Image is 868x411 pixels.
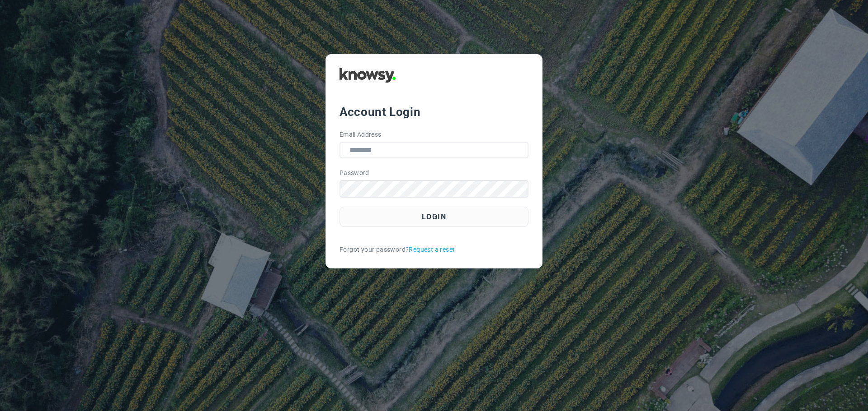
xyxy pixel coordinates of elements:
[340,168,369,178] label: Password
[340,207,528,227] button: Login
[409,245,455,254] a: Request a reset
[340,104,528,120] div: Account Login
[340,130,382,139] label: Email Address
[340,245,528,254] div: Forgot your password?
